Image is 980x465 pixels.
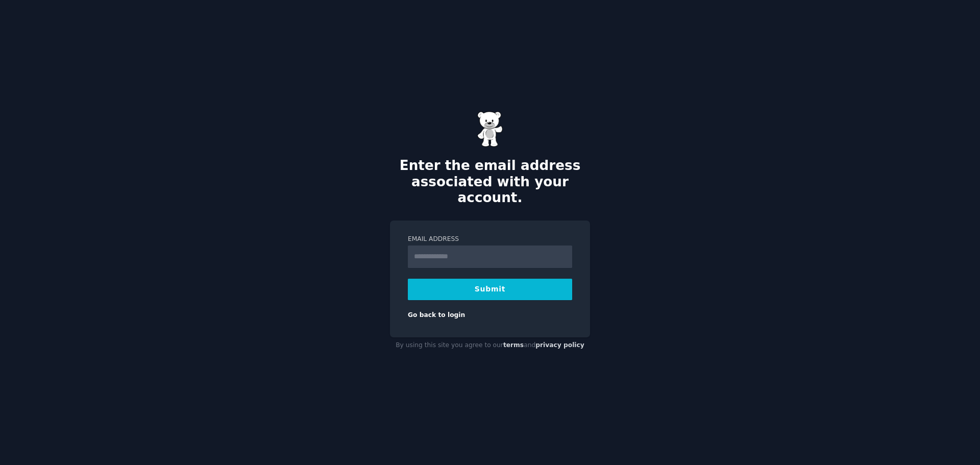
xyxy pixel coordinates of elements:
[390,158,590,206] h2: Enter the email address associated with your account.
[503,341,524,349] a: terms
[390,337,590,354] div: By using this site you agree to our and
[408,235,572,244] label: Email Address
[535,341,584,349] a: privacy policy
[408,279,572,300] button: Submit
[477,111,503,147] img: Gummy Bear
[408,311,465,319] a: Go back to login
